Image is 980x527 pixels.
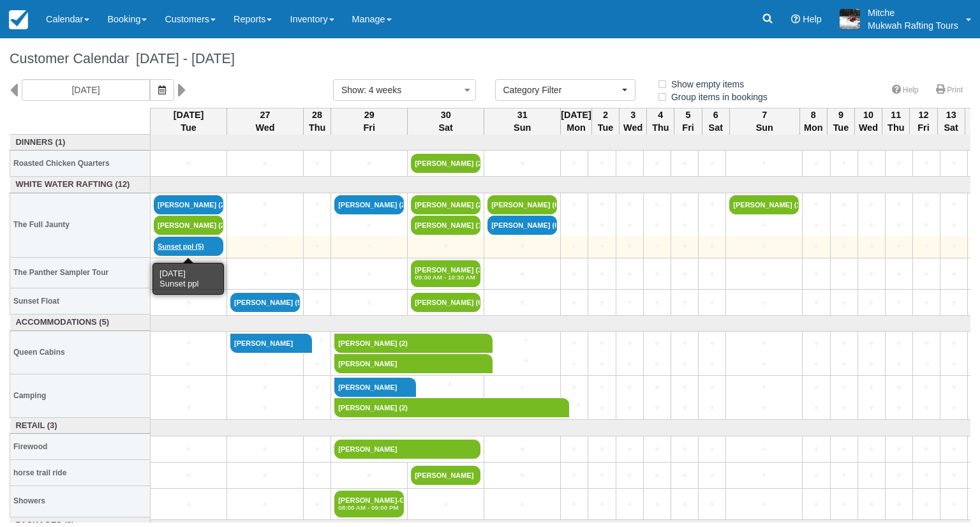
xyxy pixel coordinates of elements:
[834,469,854,482] a: +
[620,443,640,456] a: +
[657,92,778,101] span: Group items in bookings
[729,108,799,135] th: 7 Sun
[861,267,882,281] a: +
[10,257,151,288] th: The Panther Sampler Tour
[334,378,408,397] a: [PERSON_NAME]
[230,443,300,456] a: +
[230,401,300,415] a: +
[916,498,937,511] a: +
[503,84,619,96] span: Category Filter
[564,469,584,482] a: +
[307,401,327,415] a: +
[647,296,667,309] a: +
[591,337,612,350] a: +
[230,357,300,371] a: +
[806,381,826,394] a: +
[910,108,937,135] th: 12 Fri
[307,198,327,211] a: +
[620,357,640,371] a: +
[916,267,937,281] a: +
[495,79,635,101] button: Category Filter
[834,219,854,232] a: +
[591,198,612,211] a: +
[944,469,964,482] a: +
[834,157,854,170] a: +
[561,108,592,135] th: [DATE] Mon
[487,443,557,456] a: +
[484,334,558,347] a: +
[341,85,364,95] span: Show
[307,381,327,394] a: +
[10,193,151,257] th: The Full Jaunty
[674,443,695,456] a: +
[334,398,561,417] a: [PERSON_NAME] (2)
[408,108,484,135] th: 30 Sat
[591,357,612,371] a: +
[806,267,826,281] a: +
[411,154,480,173] a: [PERSON_NAME] (20)
[647,401,667,415] a: +
[307,267,327,281] a: +
[928,81,970,100] a: Print
[729,357,799,371] a: +
[154,469,223,482] a: +
[944,498,964,511] a: +
[916,469,937,482] a: +
[10,460,151,486] th: horse trail ride
[702,198,722,211] a: +
[799,108,827,135] th: 8 Mon
[620,108,647,135] th: 3 Wed
[702,337,722,350] a: +
[154,443,223,456] a: +
[487,157,557,170] a: +
[304,334,328,347] a: +
[889,443,909,456] a: +
[889,498,909,511] a: +
[564,443,584,456] a: +
[620,296,640,309] a: +
[591,108,619,135] th: 2 Tue
[884,81,926,100] a: Help
[657,79,754,88] span: Show empty items
[702,381,722,394] a: +
[834,498,854,511] a: +
[916,337,937,350] a: +
[487,381,557,394] a: +
[944,401,964,415] a: +
[702,401,722,415] a: +
[230,498,300,511] a: +
[729,267,799,281] a: +
[591,240,612,253] a: +
[230,267,300,281] a: +
[806,357,826,371] a: +
[861,296,882,309] a: +
[834,443,854,456] a: +
[674,469,695,482] a: +
[916,157,937,170] a: +
[729,337,799,350] a: +
[334,491,404,517] a: [PERSON_NAME]-Gyamf08:00 AM - 09:00 PM
[591,498,612,511] a: +
[564,267,584,281] a: +
[702,240,722,253] a: +
[647,357,667,371] a: +
[334,195,404,214] a: [PERSON_NAME] (2)
[834,381,854,394] a: +
[889,381,909,394] a: +
[10,434,151,460] th: Firewood
[487,240,557,253] a: +
[591,296,612,309] a: +
[230,381,300,394] a: +
[916,219,937,232] a: +
[674,357,695,371] a: +
[944,240,964,253] a: +
[889,240,909,253] a: +
[154,237,223,256] a: Sunset ppl (5)
[154,357,223,371] a: +
[10,51,970,66] h1: Customer Calendar
[868,19,958,32] p: Mukwah Rafting Tours
[702,357,722,371] a: +
[304,108,331,135] th: 28 Thu
[620,337,640,350] a: +
[13,420,147,432] a: Retail (3)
